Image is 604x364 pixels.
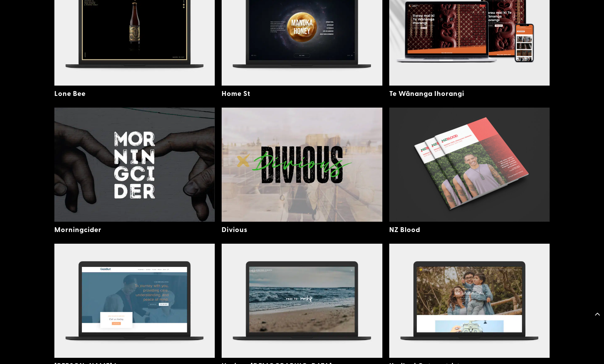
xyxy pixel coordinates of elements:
img: Morningcider [54,108,215,222]
a: Divious [222,224,247,234]
img: Gaze Burt Lawyers [54,244,215,358]
a: Te Wānanga Ihorangi [389,88,464,98]
img: Kerikeri Optometrists [389,244,550,358]
img: Horizon Church [222,244,382,358]
a: NZ Blood [389,224,420,234]
a: Home St [222,88,250,98]
img: Divious [222,108,382,222]
a: Lone Bee [54,88,86,98]
img: NZ Blood [389,108,550,222]
a: Morningcider [54,224,102,234]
